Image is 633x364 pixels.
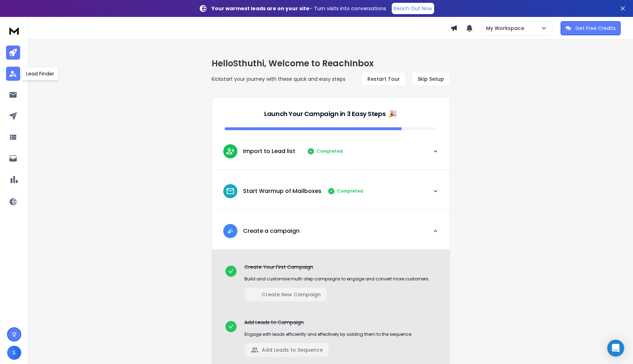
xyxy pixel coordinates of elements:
[244,276,430,282] p: Build and customise multi-step campaigns to engage and convert more customers.
[212,5,386,12] p: – Turn visits into conversations
[607,340,624,357] div: Open Intercom Messenger
[264,109,385,119] p: Launch Your Campaign in 3 Easy Steps
[22,67,59,80] div: Lead Finder
[212,5,309,12] strong: Your warmest leads are on your site
[392,3,434,14] a: Reach Out Now
[361,72,406,86] button: Restart Tour
[316,148,343,154] p: Completed
[244,319,412,326] p: Add Leads to Campaign
[212,178,450,210] button: leadStart Warmup of MailboxesCompleted
[226,147,235,156] img: lead
[243,227,300,235] p: Create a campaign
[212,58,450,69] h1: Hello Sthuthi , Welcome to ReachInbox
[243,147,295,156] p: Import to Lead list
[212,75,345,83] p: Kickstart your journey with these quick and easy steps
[7,346,21,360] button: S
[418,75,444,83] span: Skip Setup
[394,5,432,12] p: Reach Out Now
[226,226,235,235] img: lead
[244,263,430,271] p: Create Your First Campaign
[388,109,397,119] span: 🎉
[337,188,363,194] p: Completed
[212,139,450,170] button: leadImport to Lead listCompleted
[575,25,616,32] p: Get Free Credits
[412,72,450,86] button: Skip Setup
[561,21,621,35] button: Get Free Credits
[212,218,450,249] button: leadCreate a campaign
[226,187,235,196] img: lead
[244,332,412,337] p: Engage with leads efficiently and effectively by adding them to the sequence.
[7,24,21,37] img: logo
[486,25,527,32] p: My Workspace
[243,187,321,195] p: Start Warmup of Mailboxes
